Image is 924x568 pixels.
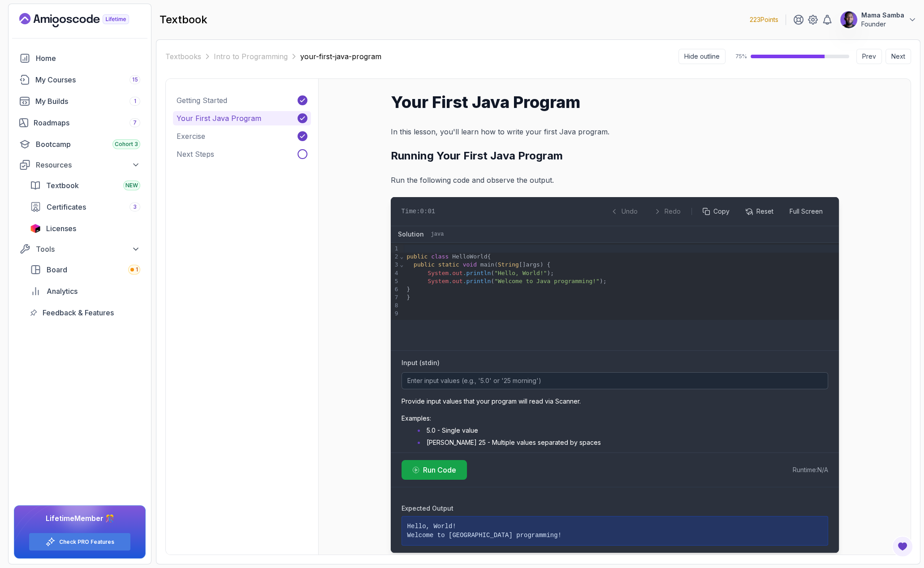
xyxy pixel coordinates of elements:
[391,174,839,186] p: Run the following code and observe the output.
[14,49,146,67] a: home
[14,157,146,173] button: Resources
[173,111,311,125] button: Your First Java Program
[415,426,828,435] li: 5.0 - Single value
[391,269,400,277] div: 4
[415,438,828,447] li: [PERSON_NAME] 25 - Multiple values separated by spaces
[402,207,436,216] div: Time: 0:01
[697,204,735,219] button: Copy
[404,261,838,269] div: ( [] ) {
[550,270,554,276] span: ;
[452,253,487,260] span: HelloWorld
[391,277,400,285] div: 5
[452,270,462,276] span: out
[14,135,146,153] a: bootcamp
[391,285,400,293] div: 6
[790,207,823,216] span: Full Screen
[414,261,435,268] span: public
[402,372,828,389] input: Enter input values (e.g., '5.0' or '25 morning')
[423,465,456,475] span: Run Code
[391,293,400,301] div: 7
[733,53,747,60] span: 75 %
[19,13,150,27] a: Landing page
[391,301,400,310] div: 8
[25,219,146,237] a: licenses
[391,125,839,138] p: In this lesson, you'll learn how to write your first Java program.
[856,49,882,64] button: Prev
[160,13,207,27] h2: textbook
[177,95,227,106] p: Getting Started
[494,270,547,276] span: "Hello, World!"
[431,231,444,238] span: java
[34,117,140,128] div: Roadmaps
[177,113,261,124] p: Your First Java Program
[713,207,730,216] span: Copy
[463,270,466,276] span: .
[134,98,136,105] span: 1
[14,71,146,89] a: courses
[861,20,904,29] p: Founder
[449,278,452,284] span: .
[404,293,838,301] div: }
[25,176,146,194] a: textbook
[402,414,828,423] p: Examples:
[14,114,146,132] a: roadmaps
[438,261,459,268] span: static
[25,282,146,300] a: analytics
[750,15,778,24] p: 223 Points
[36,159,140,170] div: Resources
[840,11,917,29] button: user profile imageMama SambaFounder
[452,278,462,284] span: out
[463,261,477,268] span: void
[466,270,491,276] span: println
[59,538,114,546] a: Check PRO Features
[402,504,828,513] h4: Expected Output
[622,207,638,216] span: Undo
[840,11,857,28] img: user profile image
[133,203,137,211] span: 3
[47,286,78,297] span: Analytics
[173,93,311,108] button: Getting Started
[498,261,519,268] span: String
[25,198,146,216] a: certificates
[46,180,79,191] span: Textbook
[466,278,491,284] span: println
[391,245,400,253] div: 1
[14,92,146,110] a: builds
[398,230,424,239] span: Solution
[30,224,41,233] img: jetbrains icon
[43,307,114,318] span: Feedback & Features
[402,460,467,480] button: Run Code
[605,204,643,219] button: Undo
[427,278,449,284] span: System
[136,266,138,273] span: 1
[391,253,400,261] div: 2
[165,51,201,62] a: Textbooks
[404,253,838,261] div: {
[861,11,904,20] p: Mama Samba
[793,465,828,474] div: Runtime: N/A
[173,129,311,143] button: Exercise
[391,149,839,163] h2: Running Your First Java Program
[29,533,131,551] button: Check PRO Features
[132,76,138,83] span: 15
[678,49,725,64] button: Collapse sidebar
[14,241,146,257] button: Tools
[133,119,137,126] span: 7
[526,261,540,268] span: args
[404,277,838,285] div: ( )
[36,53,140,64] div: Home
[35,96,140,107] div: My Builds
[35,74,140,85] div: My Courses
[756,207,773,216] span: Reset
[404,285,838,293] div: }
[406,253,427,260] span: public
[173,147,311,161] button: Next Steps
[603,278,607,284] span: ;
[431,253,449,260] span: class
[740,204,779,219] button: Reset
[892,536,913,557] button: Open Feedback Button
[391,310,400,318] div: 9
[885,49,911,64] button: Next
[463,278,466,284] span: .
[125,182,138,189] span: NEW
